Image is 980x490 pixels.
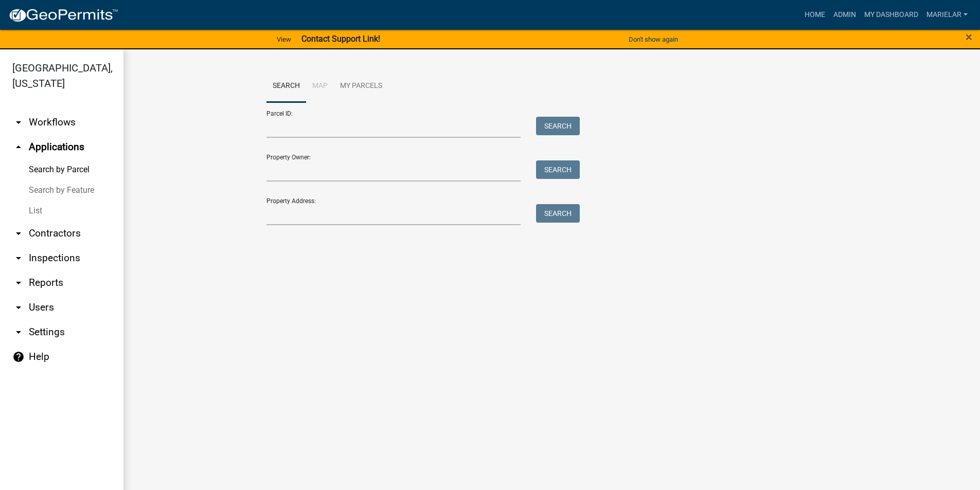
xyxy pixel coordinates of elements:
[273,31,295,48] a: View
[12,326,25,338] i: arrow_drop_down
[966,30,972,44] span: ×
[800,5,829,25] a: Home
[12,277,25,289] i: arrow_drop_down
[12,141,25,153] i: arrow_drop_up
[12,227,25,240] i: arrow_drop_down
[966,31,972,43] button: Close
[625,31,682,48] button: Don't show again
[536,117,580,135] button: Search
[12,116,25,129] i: arrow_drop_down
[334,70,388,103] a: My Parcels
[12,351,25,363] i: help
[301,34,380,44] strong: Contact Support Link!
[536,204,580,223] button: Search
[922,5,972,25] a: marielar
[12,252,25,264] i: arrow_drop_down
[266,70,306,103] a: Search
[860,5,922,25] a: My Dashboard
[12,301,25,314] i: arrow_drop_down
[829,5,860,25] a: Admin
[536,160,580,179] button: Search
